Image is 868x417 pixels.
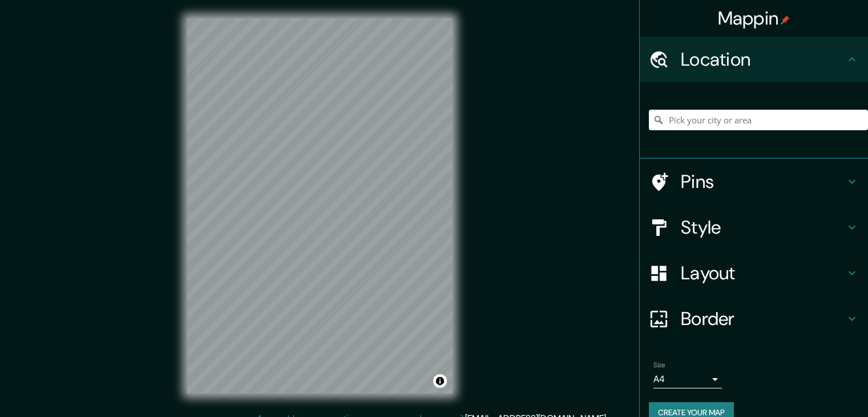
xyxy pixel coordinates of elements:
h4: Border [681,307,845,330]
h4: Mappin [718,7,790,30]
canvas: Map [187,18,453,394]
div: Layout [640,250,868,296]
div: Border [640,296,868,342]
h4: Style [681,216,845,239]
div: Location [640,37,868,82]
input: Pick your city or area [649,110,868,130]
div: Style [640,205,868,250]
h4: Pins [681,170,845,193]
img: pin-icon.png [781,15,790,25]
button: Toggle attribution [433,374,447,388]
div: Pins [640,159,868,205]
h4: Location [681,48,845,71]
h4: Layout [681,262,845,284]
label: Size [653,360,665,370]
div: A4 [653,370,722,388]
iframe: Help widget launcher [766,372,855,404]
